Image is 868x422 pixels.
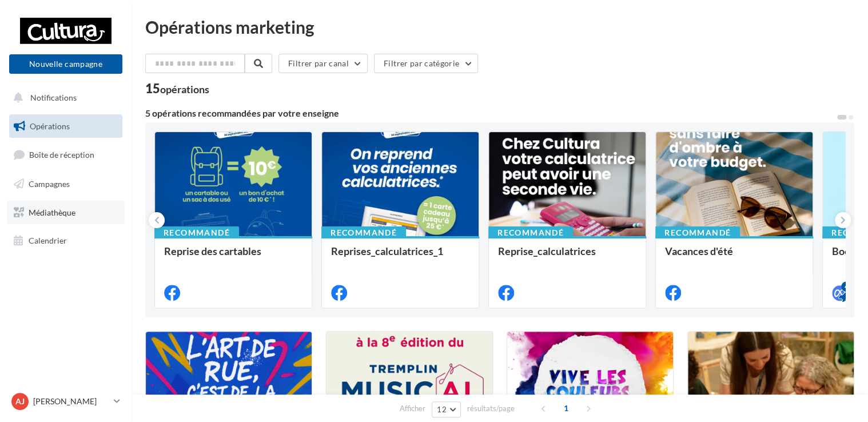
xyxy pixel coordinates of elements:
a: Boîte de réception [7,142,125,167]
div: Reprise des cartables [164,245,302,268]
a: Médiathèque [7,201,125,225]
span: AJ [15,396,25,407]
span: Calendrier [29,236,67,245]
div: Recommandé [655,226,740,239]
a: AJ [PERSON_NAME] [9,391,122,412]
span: Campagnes [29,179,70,189]
button: Nouvelle campagne [9,54,122,74]
span: résultats/page [467,403,515,414]
button: Filtrer par catégorie [374,54,478,73]
span: Opérations [30,121,70,131]
button: 12 [432,401,461,417]
span: Boîte de réception [29,150,94,160]
span: Afficher [400,403,425,414]
p: [PERSON_NAME] [33,396,109,407]
div: opérations [160,84,209,94]
div: Opérations marketing [145,18,854,35]
div: Recommandé [488,226,573,239]
a: Opérations [7,114,125,138]
div: Recommandé [321,226,406,239]
div: 5 opérations recommandées par votre enseigne [145,109,836,118]
span: 1 [557,399,575,417]
div: 15 [145,82,209,95]
a: Campagnes [7,172,125,196]
a: Calendrier [7,229,125,253]
div: 4 [841,281,851,292]
button: Filtrer par canal [278,54,368,73]
span: Médiathèque [29,207,75,217]
div: Recommandé [154,226,239,239]
span: Notifications [30,93,77,102]
div: Reprise_calculatrices [498,245,636,268]
div: Reprises_calculatrices_1 [331,245,469,268]
button: Notifications [7,86,120,110]
span: 12 [437,405,447,414]
div: Vacances d'été [665,245,803,268]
